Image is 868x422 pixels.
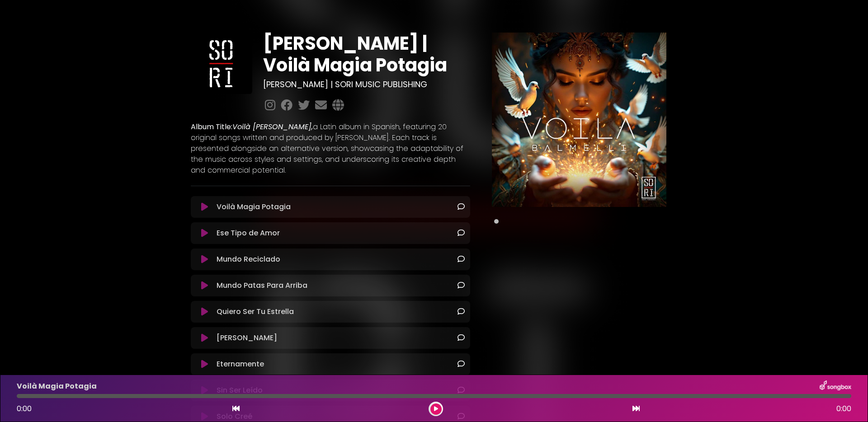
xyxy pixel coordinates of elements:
[217,280,307,291] p: Mundo Patas Para Arriba
[492,33,666,207] img: Main Media
[217,202,291,212] p: Voilà Magia Potagia
[263,80,470,89] h3: [PERSON_NAME] | SORI MUSIC PUBLISHING
[232,122,313,132] em: Voilà [PERSON_NAME],
[217,333,277,343] p: [PERSON_NAME]
[836,403,851,414] span: 0:00
[217,228,280,239] p: Ese Tipo de Amor
[263,33,470,76] h1: [PERSON_NAME] | Voilà Magia Potagia
[820,380,851,392] img: songbox-logo-white.png
[217,359,264,370] p: Eternamente
[17,403,32,414] span: 0:00
[191,122,313,132] strong: Album Title:
[217,254,280,265] p: Mundo Reciclado
[191,33,252,94] img: VRz3AQUlePB6qDKFggpr
[17,381,97,392] p: Voilà Magia Potagia
[191,122,470,176] p: a Latin album in Spanish, featuring 20 original songs written and produced by [PERSON_NAME]. Each...
[217,306,294,317] p: Quiero Ser Tu Estrella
